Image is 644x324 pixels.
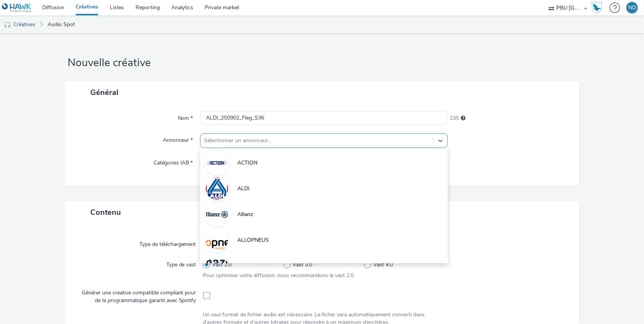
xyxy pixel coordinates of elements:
span: Allianz [238,211,253,218]
span: Vast 4.0 [373,261,393,269]
span: AMAZON [238,262,261,270]
input: Nom [200,111,448,125]
span: Pour optimiser votre diffusion, nous recommandons le vast 2.0 [203,272,354,279]
label: Type de téléchargement [136,238,199,248]
label: Annonceur * [160,133,196,144]
span: Vast 3.0 [293,261,312,269]
span: Général [90,87,118,98]
img: undefined Logo [2,3,31,13]
div: 255 caractères maximum [461,115,465,122]
label: Générer une creative compatible compliant pour de la programmatique garanti avec Spotify [78,286,199,305]
img: ALDI [206,177,228,201]
a: Audio Spot [44,15,79,34]
span: ALLOPNEUS [238,236,269,244]
label: Catégories IAB * [151,156,196,167]
a: Hawk Academy [591,2,606,14]
label: Nom * [175,111,196,122]
span: ALDI [238,185,250,193]
img: AMAZON [206,255,228,277]
h1: Nouvelle créative [65,56,580,70]
span: Contenu [90,207,121,218]
img: Hawk Academy [591,2,603,14]
span: Vast 2.0 [212,261,232,269]
img: audio [4,21,12,29]
img: ACTION [206,152,228,174]
img: ALLOPNEUS [206,229,228,251]
div: ND [628,2,636,13]
label: Type de vast [163,258,199,269]
span: 235 [450,115,459,122]
span: ACTION [238,159,258,167]
img: Allianz [206,203,228,226]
